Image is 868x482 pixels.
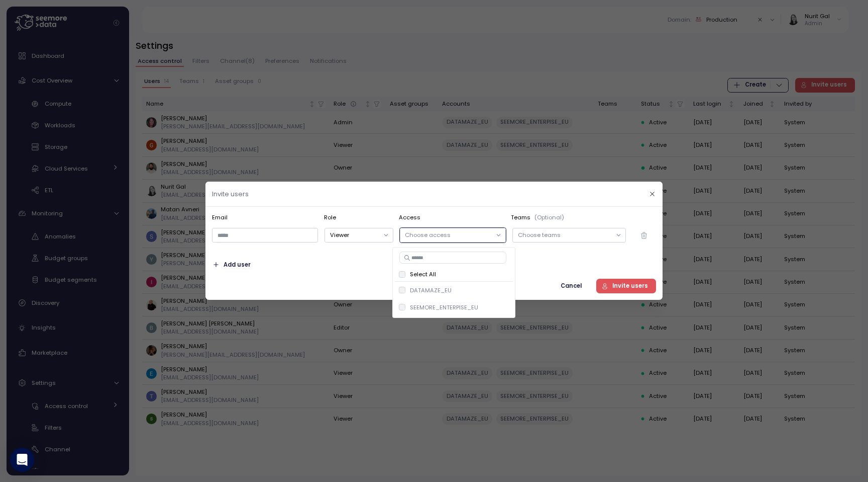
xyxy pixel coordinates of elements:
h2: Invite users [212,191,249,197]
p: Role [324,213,395,221]
p: Choose teams [518,231,611,239]
div: Teams [511,213,656,221]
button: Add user [212,258,251,272]
span: Add user [224,258,251,272]
p: (Optional) [534,213,564,221]
button: Invite users [596,279,657,293]
p: Access [399,213,507,221]
p: SEEMORE_ENTERPISE_EU [410,303,478,311]
p: DATAMAZE_EU [410,286,452,294]
p: Choose access [405,231,491,239]
p: Email [212,213,320,221]
button: Cancel [553,279,589,293]
button: Viewer [324,228,393,243]
div: Open Intercom Messenger [10,448,34,472]
p: Select All [410,270,436,278]
span: Cancel [561,279,582,293]
span: Invite users [612,279,648,293]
